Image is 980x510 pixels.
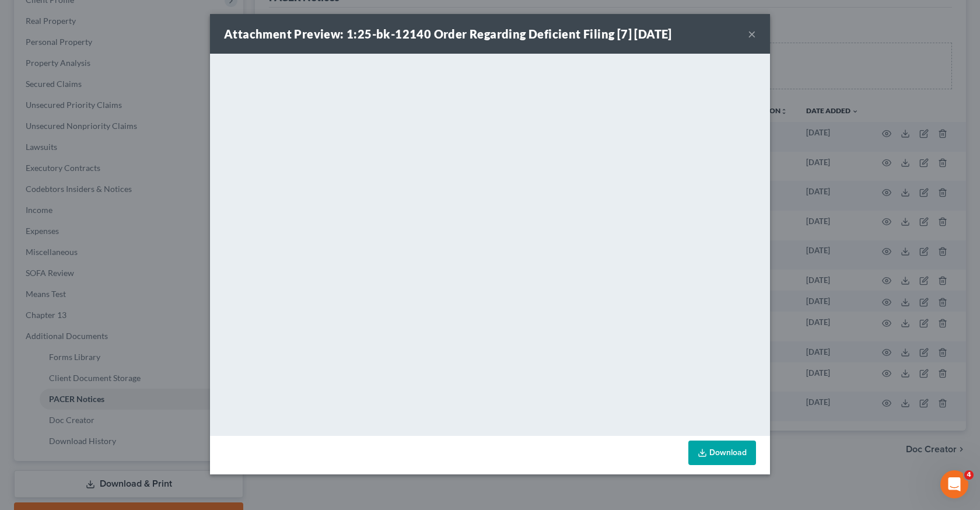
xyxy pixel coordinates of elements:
strong: Attachment Preview: 1:25-bk-12140 Order Regarding Deficient Filing [7] [DATE] [224,27,672,41]
button: × [748,27,756,41]
span: 4 [964,470,974,480]
iframe: <object ng-attr-data='[URL][DOMAIN_NAME]' type='application/pdf' width='100%' height='650px'></ob... [210,54,770,433]
a: Download [688,441,756,465]
iframe: Intercom live chat [940,470,968,498]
